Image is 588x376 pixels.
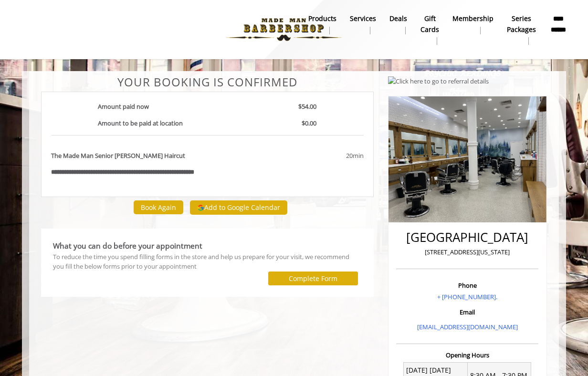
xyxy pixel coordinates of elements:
[383,12,414,37] a: DealsDeals
[51,151,185,161] b: The Made Man Senior [PERSON_NAME] Haircut
[268,272,358,285] button: Complete Form
[134,200,183,214] button: Book Again
[388,76,489,86] img: Click here to go to referral details
[302,119,316,127] b: $0.00
[414,12,446,47] a: Gift cardsgift cards
[500,12,543,47] a: Series packagesSeries packages
[98,119,183,127] b: Amount to be paid at location
[269,151,363,161] div: 20min
[289,275,337,282] label: Complete Form
[507,13,536,35] b: Series packages
[437,292,497,301] a: + [PHONE_NUMBER].
[53,252,362,272] div: To reduce the time you spend filling forms in the store and help us prepare for your visit, we re...
[302,12,343,37] a: Productsproducts
[389,13,407,24] b: Deals
[417,323,518,331] a: [EMAIL_ADDRESS][DOMAIN_NAME]
[399,282,536,289] h3: Phone
[308,13,336,24] b: products
[98,102,149,111] b: Amount paid now
[420,13,439,35] b: gift cards
[399,309,536,315] h3: Email
[298,102,316,111] b: $54.00
[350,13,376,24] b: Services
[218,3,349,56] img: Made Man Barbershop logo
[190,200,287,215] button: Add to Google Calendar
[41,76,374,88] center: Your Booking is confirmed
[399,230,536,244] h2: [GEOGRAPHIC_DATA]
[399,247,536,257] p: [STREET_ADDRESS][US_STATE]
[446,12,500,37] a: MembershipMembership
[396,352,538,358] h3: Opening Hours
[343,12,383,37] a: ServicesServices
[452,13,493,24] b: Membership
[53,240,202,251] b: What you can do before your appointment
